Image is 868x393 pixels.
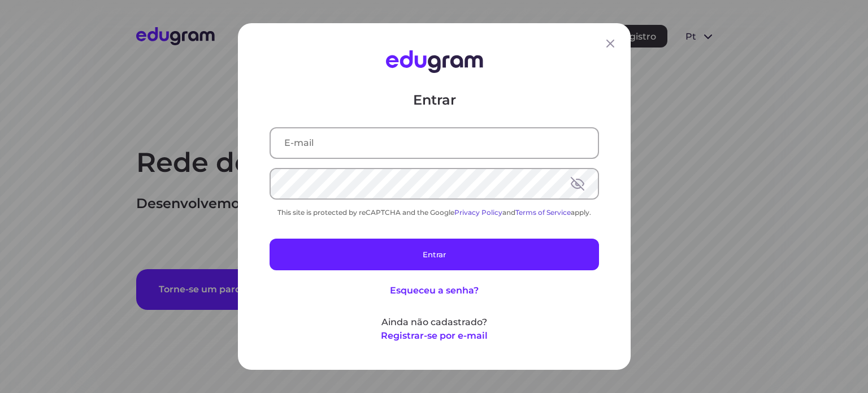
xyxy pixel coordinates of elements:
[381,329,488,343] button: Registrar-se por e-mail
[390,284,479,297] button: Esqueceu a senha?
[270,208,599,217] div: This site is protected by reCAPTCHA and the Google and apply.
[385,50,483,73] img: Edugram Logo
[515,208,571,217] a: Terms of Service
[454,208,502,217] a: Privacy Policy
[270,239,599,270] button: Entrar
[271,128,598,158] input: E-mail
[270,316,599,329] p: Ainda não cadastrado?
[270,91,599,109] p: Entrar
